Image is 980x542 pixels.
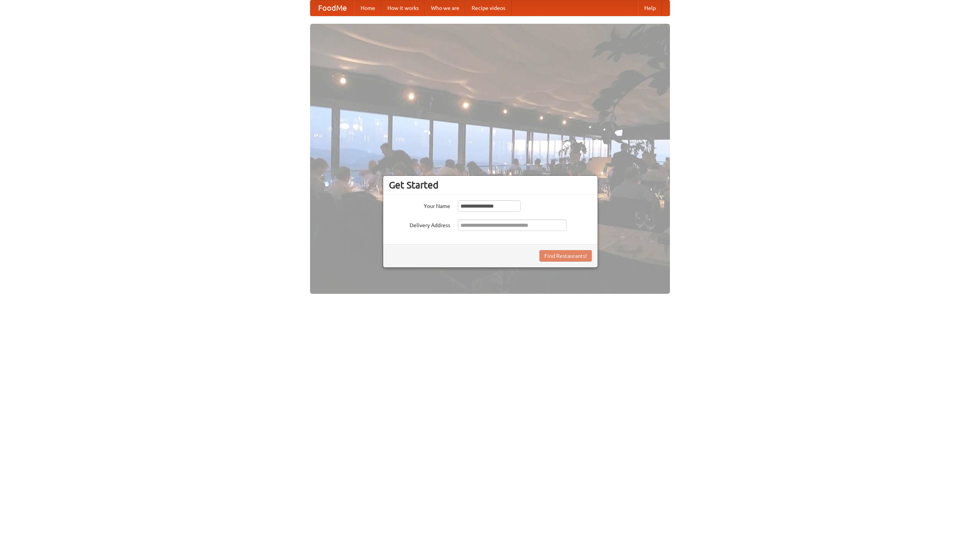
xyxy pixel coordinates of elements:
a: Who we are [425,0,465,16]
a: Recipe videos [465,0,511,16]
label: Your Name [389,200,450,210]
h3: Get Started [389,179,592,191]
a: FoodMe [310,0,354,16]
a: Home [354,0,381,16]
button: Find Restaurants! [539,250,592,262]
a: How it works [381,0,425,16]
label: Delivery Address [389,219,450,229]
a: Help [638,0,662,16]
